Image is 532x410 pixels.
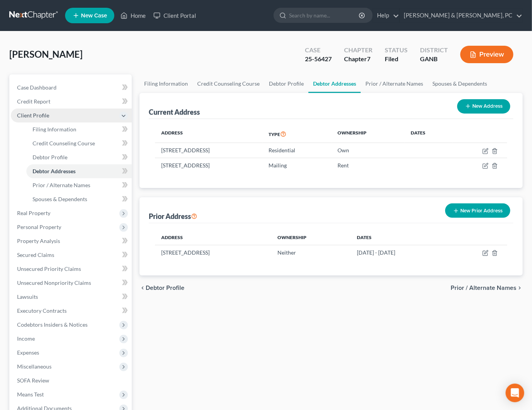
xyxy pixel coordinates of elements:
span: Prior / Alternate Names [33,182,90,188]
a: Client Portal [150,9,200,22]
a: Filing Information [139,74,193,93]
a: Debtor Profile [264,74,308,93]
span: Case Dashboard [17,84,57,91]
th: Address [155,229,271,245]
a: Spouses & Dependents [428,74,492,93]
span: Prior / Alternate Names [451,285,517,291]
span: New Case [81,13,107,19]
a: Property Analysis [11,234,132,248]
div: Status [385,46,408,55]
span: Credit Counseling Course [33,140,95,146]
td: [STREET_ADDRESS] [155,245,271,260]
th: Dates [405,125,453,143]
span: Real Property [17,210,50,216]
span: Miscellaneous [17,363,52,370]
td: Residential [262,143,331,158]
button: New Prior Address [445,203,510,218]
span: Unsecured Nonpriority Claims [17,279,91,286]
th: Address [155,125,262,143]
a: Executory Contracts [11,304,132,318]
button: chevron_left Debtor Profile [139,285,184,291]
span: Income [17,335,35,342]
a: Secured Claims [11,248,132,262]
span: Secured Claims [17,252,54,258]
a: [PERSON_NAME] & [PERSON_NAME], PC [400,9,522,22]
td: Neither [272,245,351,260]
span: SOFA Review [17,377,49,384]
a: Home [117,9,150,22]
button: New Address [457,99,510,114]
a: Unsecured Nonpriority Claims [11,276,132,290]
td: Own [332,143,405,158]
div: Chapter [344,55,372,64]
a: Debtor Profile [26,150,132,164]
a: SOFA Review [11,374,132,388]
div: Prior Address [149,212,197,221]
span: Client Profile [17,112,49,119]
a: Case Dashboard [11,81,132,95]
a: Debtor Addresses [26,164,132,178]
a: Unsecured Priority Claims [11,262,132,276]
td: Rent [332,158,405,172]
div: District [420,46,448,55]
a: Lawsuits [11,290,132,304]
span: Unsecured Priority Claims [17,265,81,272]
span: [PERSON_NAME] [9,48,83,60]
span: Property Analysis [17,238,60,244]
td: Mailing [262,158,331,172]
span: Debtor Profile [146,285,184,291]
span: Credit Report [17,98,50,105]
div: GANB [420,55,448,64]
td: [STREET_ADDRESS] [155,158,262,172]
span: 7 [367,55,370,62]
span: Debtor Addresses [33,168,76,174]
a: Credit Counseling Course [26,136,132,150]
a: Credit Counseling Course [193,74,264,93]
a: Prior / Alternate Names [26,178,132,192]
a: Spouses & Dependents [26,192,132,206]
div: Filed [385,55,408,64]
span: Codebtors Insiders & Notices [17,321,88,328]
a: Filing Information [26,122,132,136]
button: Prior / Alternate Names chevron_right [451,285,523,291]
th: Type [262,125,331,143]
a: Credit Report [11,95,132,109]
span: Spouses & Dependents [33,196,87,202]
a: Prior / Alternate Names [361,74,428,93]
div: Chapter [344,46,372,55]
th: Dates [351,229,448,245]
a: Debtor Addresses [308,74,361,93]
button: Preview [460,46,513,63]
a: Help [373,9,399,22]
th: Ownership [272,229,351,245]
td: [STREET_ADDRESS] [155,143,262,158]
span: Means Test [17,391,44,398]
div: Open Intercom Messenger [506,384,524,402]
span: Debtor Profile [33,154,67,160]
th: Ownership [332,125,405,143]
div: Current Address [149,107,200,117]
span: Personal Property [17,224,61,230]
span: Executory Contracts [17,307,67,314]
input: Search by name... [289,8,360,22]
span: Lawsuits [17,293,38,300]
td: [DATE] - [DATE] [351,245,448,260]
div: Case [305,46,332,55]
i: chevron_left [139,285,146,291]
span: Filing Information [33,126,76,133]
span: Expenses [17,349,39,356]
i: chevron_right [517,285,523,291]
div: 25-56427 [305,55,332,64]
